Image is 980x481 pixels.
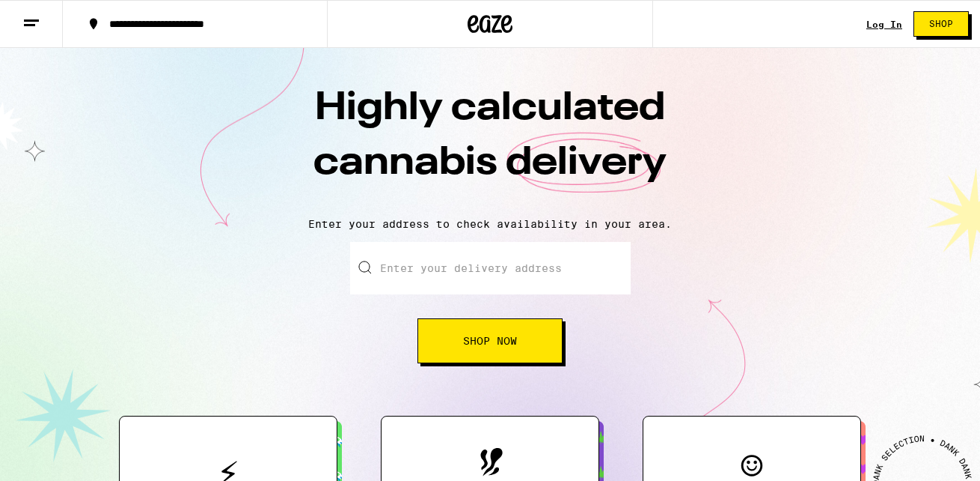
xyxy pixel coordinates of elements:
input: Enter your delivery address [350,242,631,294]
a: Shop [902,11,980,37]
span: Shop [929,19,953,28]
p: Enter your address to check availability in your area. [15,218,965,230]
h1: Highly calculated cannabis delivery [228,82,752,206]
span: Shop Now [463,336,517,346]
button: Shop [913,11,969,37]
button: Shop Now [417,318,563,363]
a: Log In [866,19,902,29]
